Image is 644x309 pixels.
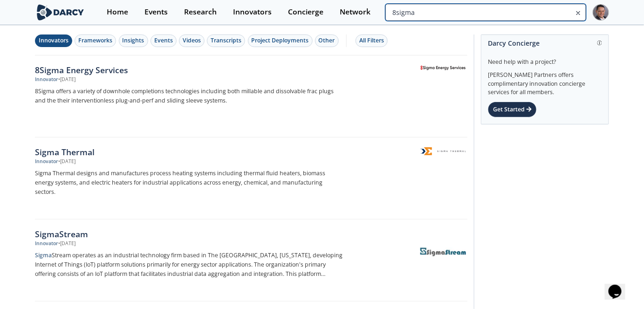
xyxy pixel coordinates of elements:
div: Darcy Concierge [488,35,602,51]
div: Research [184,8,217,16]
button: Innovators [35,34,72,47]
div: Sigma Thermal [35,146,343,158]
div: 8Sigma Energy Services [35,64,343,76]
div: Innovators [233,8,272,16]
img: logo-wide.svg [35,4,86,21]
a: 8Sigma Energy Services Innovator •[DATE] 8Sigma offers a variety of downhole completions technolo... [35,55,467,137]
div: • [DATE] [58,240,75,247]
div: Insights [123,36,144,45]
div: Innovator [35,158,58,165]
button: All Filters [356,34,388,47]
img: Profile [593,4,609,21]
button: Frameworks [75,34,116,47]
button: Transcripts [207,34,245,47]
input: Advanced Search [385,4,586,21]
div: [PERSON_NAME] Partners offers complimentary innovation concierge services for all members. [488,66,602,97]
p: Stream operates as an industrial technology firm based in The [GEOGRAPHIC_DATA], [US_STATE], deve... [35,251,343,279]
img: SigmaStream [420,229,466,275]
div: • [DATE] [58,76,75,83]
div: Need help with a project? [488,51,602,66]
div: Get Started [488,102,537,117]
div: Innovators [39,36,69,45]
div: All Filters [359,36,384,45]
img: Sigma Thermal [420,147,466,155]
img: 8Sigma Energy Services [420,65,466,70]
img: information.svg [597,41,603,46]
div: Videos [183,36,201,45]
button: Other [315,34,339,47]
div: • [DATE] [58,158,75,165]
a: Sigma Thermal Innovator •[DATE] Sigma Thermal designs and manufactures process heating systems in... [35,137,467,220]
strong: Sigma [35,251,52,259]
div: Events [154,36,173,45]
iframe: chat widget [605,272,635,300]
button: Videos [179,34,205,47]
div: Network [340,8,370,16]
button: Insights [119,34,148,47]
div: Events [144,8,168,16]
p: 8Sigma offers a variety of downhole completions technologies including both millable and dissolva... [35,87,343,105]
div: Frameworks [78,36,112,45]
button: Project Deployments [248,34,313,47]
a: SigmaStream Innovator •[DATE] SigmaStream operates as an industrial technology firm based in The ... [35,220,467,302]
div: Project Deployments [252,36,309,45]
div: Home [107,8,128,16]
div: SigmaStream [35,228,343,240]
button: Events [151,34,177,47]
div: Concierge [288,8,323,16]
div: Other [319,36,335,45]
div: Innovator [35,240,58,247]
p: Sigma Thermal designs and manufactures process heating systems including thermal fluid heaters, b... [35,169,343,197]
div: Innovator [35,76,58,83]
div: Transcripts [211,36,241,45]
